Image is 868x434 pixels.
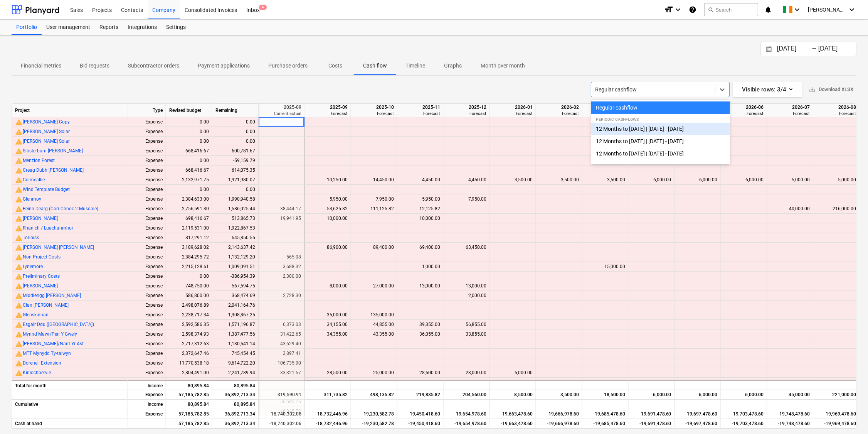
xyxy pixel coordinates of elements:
[23,243,94,252] button: [PERSON_NAME] [PERSON_NAME]
[812,47,817,51] div: -
[128,281,166,291] div: Expense
[212,262,259,272] div: 1,009,091.51
[770,204,810,214] div: 40,000.00
[632,175,671,185] div: 6,000.00
[80,62,109,70] p: Bid requests
[405,62,425,70] p: Timeline
[166,146,212,156] div: 668,416.67
[166,262,212,272] div: 2,215,128.61
[770,175,810,185] div: 5,000.00
[23,322,94,327] span: Esgair Ddu (Aberangell)
[128,349,166,358] div: Expense
[128,104,166,117] div: Type
[166,310,212,320] div: 2,238,717.34
[15,253,23,261] span: warning
[447,104,486,111] div: 2025-12
[23,368,51,378] button: Kinlochbervie
[166,185,212,194] div: 0.00
[23,235,39,240] span: Torloisk
[128,390,166,400] div: Expense
[733,82,802,97] button: Visible rows:3/4
[212,272,259,281] div: -386,954.39
[166,329,212,339] div: 2,598,374.93
[447,111,486,117] div: Forecast
[128,156,166,165] div: Expense
[128,165,166,175] div: Expense
[400,262,440,272] div: 1,000.00
[161,20,190,35] a: Settings
[262,204,301,214] div: -38,444.17
[817,104,856,111] div: 2026-08
[15,118,23,126] span: warning
[400,111,440,117] div: Forecast
[166,409,212,419] div: 57,185,782.85
[764,5,772,14] i: notifications
[212,301,259,310] div: 2,041,164.76
[23,320,94,329] button: Esgair Ddu ([GEOGRAPHIC_DATA])
[212,127,259,137] div: 0.00
[95,20,123,35] div: Reports
[166,165,212,175] div: 668,416.67
[262,104,301,111] div: 2025-09
[259,5,267,10] span: 4
[15,138,23,145] div: Cashflow forecast not done
[166,400,212,409] div: 80,895.84
[15,157,23,165] span: warning
[23,129,70,134] span: Craighead Solar
[447,194,486,204] div: 7,950.00
[23,204,98,214] button: Beinn Dearg (Corr Chnoc 2 Musdale)
[12,104,128,117] div: Project
[23,293,81,298] span: Middlerigg BESS
[23,281,58,291] button: [PERSON_NAME]
[23,187,70,192] span: Wind Template Budget
[128,137,166,146] div: Expense
[23,206,98,211] span: Beinn Dearg (Corr Chnoc 2 Musdale)
[23,360,61,366] span: Dorenell Extension
[166,175,212,185] div: 2,132,971.75
[770,104,810,111] div: 2026-07
[23,341,84,346] span: Bryn Cadwgan/Nant Yr Ast
[166,272,212,281] div: 0.00
[704,3,758,16] button: Search
[166,291,212,301] div: 586,800.00
[23,225,73,231] span: Rhanich / Luachanmhor
[23,138,70,144] span: Crosbie Solar
[128,368,166,378] div: Expense
[166,204,212,214] div: 2,756,591.30
[23,146,83,156] button: Sibsterburn [PERSON_NAME]
[212,368,259,378] div: 2,241,789.94
[128,291,166,301] div: Expense
[591,117,730,122] div: Periodic cashflows
[673,5,683,14] i: keyboard_arrow_down
[23,177,45,182] span: Colmeallie
[212,291,259,301] div: 368,474.69
[15,128,23,136] span: warning
[212,117,259,127] div: 0.00
[23,214,58,223] button: [PERSON_NAME]
[15,186,23,194] span: warning
[23,302,69,308] span: Clan Donald
[326,62,345,70] p: Costs
[23,339,84,349] button: [PERSON_NAME]/Nant Yr Ast
[15,244,23,252] div: No current report available. Last report provided for 2025-02
[166,117,212,127] div: 0.00
[792,5,802,14] i: keyboard_arrow_down
[212,320,259,329] div: 1,571,196.87
[212,233,259,243] div: 645,850.55
[128,329,166,339] div: Expense
[212,390,259,400] div: 36,892,713.34
[166,281,212,291] div: 748,750.00
[166,339,212,349] div: 2,717,312.63
[354,194,394,204] div: 7,950.00
[128,339,166,349] div: Expense
[166,127,212,137] div: 0.00
[166,156,212,165] div: 0.00
[15,205,23,213] div: No current report available. Last report provided for 2025-03
[591,123,730,135] div: 12 Months to 31.03.26 | 2025-04-01 - 2026-03-31
[12,380,128,390] div: Total for month
[166,223,212,233] div: 2,119,531.00
[23,175,45,185] button: Colmeallie
[762,45,775,54] button: Interact with the calendar and add the check-in date for your trip.
[585,111,625,117] div: Forecast
[23,274,60,279] span: Preliminary Costs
